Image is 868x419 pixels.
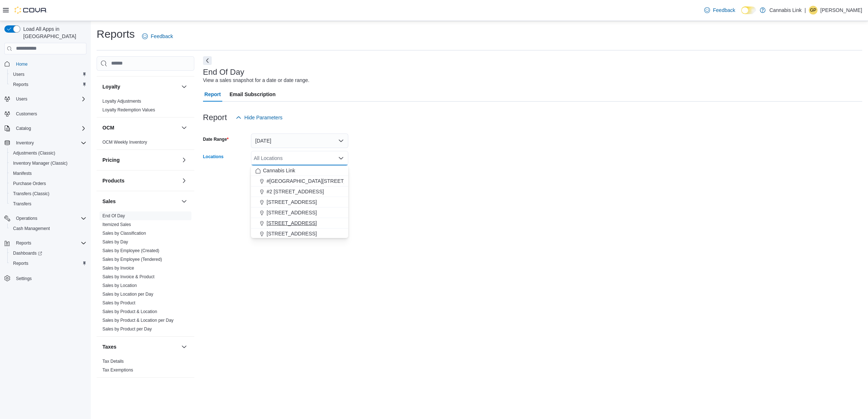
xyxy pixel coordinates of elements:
[10,224,53,233] a: Cash Management
[97,211,194,336] div: Sales
[244,114,283,121] span: Hide Parameters
[13,214,86,223] span: Operations
[10,169,86,178] span: Manifests
[20,25,86,40] span: Load All Apps in [GEOGRAPHIC_DATA]
[10,169,35,178] a: Manifests
[810,6,816,15] span: GP
[13,274,35,283] a: Settings
[10,70,27,79] a: Users
[102,83,178,90] button: Loyalty
[251,165,348,239] div: Choose from the following options
[7,258,89,268] button: Reports
[10,149,58,157] a: Adjustments (Classic)
[102,292,153,297] a: Sales by Location per Day
[102,107,155,113] span: Loyalty Redemption Values
[10,249,86,258] span: Dashboards
[741,7,757,14] input: Dark Mode
[1,213,89,223] button: Operations
[13,139,37,147] button: Inventory
[139,29,176,44] a: Feedback
[10,259,31,268] a: Reports
[97,97,194,117] div: Loyalty
[10,149,86,157] span: Adjustments (Classic)
[102,239,128,245] span: Sales by Day
[102,317,174,323] span: Sales by Product & Location per Day
[10,259,86,268] span: Reports
[267,230,317,237] span: [STREET_ADDRESS]
[102,139,147,145] span: OCM Weekly Inventory
[10,159,86,168] span: Inventory Manager (Classic)
[13,71,24,77] span: Users
[151,33,173,40] span: Feedback
[102,222,131,227] span: Itemized Sales
[13,124,34,133] button: Catalog
[102,283,137,288] a: Sales by Location
[102,124,178,131] button: OCM
[203,68,244,77] h3: End Of Day
[102,274,154,279] a: Sales by Invoice & Product
[701,3,738,17] a: Feedback
[102,265,134,271] span: Sales by Invoice
[102,156,119,164] h3: Pricing
[16,126,31,131] span: Catalog
[7,158,89,168] button: Inventory Manager (Classic)
[13,260,28,266] span: Reports
[102,326,152,332] span: Sales by Product per Day
[203,56,212,65] button: Next
[13,110,40,118] a: Customers
[102,343,178,350] button: Taxes
[102,99,141,104] a: Loyalty Adjustments
[820,6,862,15] p: [PERSON_NAME]
[13,201,31,207] span: Transfers
[102,309,157,315] span: Sales by Product & Location
[180,123,188,132] button: OCM
[102,291,153,297] span: Sales by Location per Day
[10,200,86,208] span: Transfers
[16,276,32,282] span: Settings
[7,223,89,234] button: Cash Management
[7,199,89,209] button: Transfers
[180,342,188,351] button: Taxes
[1,94,89,104] button: Users
[251,218,348,229] button: [STREET_ADDRESS]
[13,239,34,247] button: Reports
[4,56,86,303] nav: Complex example
[203,154,224,160] label: Locations
[15,7,47,14] img: Cova
[10,249,45,258] a: Dashboards
[809,6,818,15] div: Gabriel Patino
[102,358,124,364] span: Tax Details
[13,109,86,118] span: Customers
[7,248,89,258] a: Dashboards
[102,177,178,184] button: Products
[13,274,86,283] span: Settings
[102,124,114,131] h3: OCM
[102,83,120,90] h3: Loyalty
[251,133,348,148] button: [DATE]
[1,59,89,69] button: Home
[10,179,86,188] span: Purchase Orders
[338,155,344,161] button: Close list of options
[102,300,135,305] a: Sales by Product
[251,197,348,208] button: [STREET_ADDRESS]
[1,273,89,283] button: Settings
[769,6,802,15] p: Cannabis Link
[10,189,52,198] a: Transfers (Classic)
[97,357,194,377] div: Taxes
[16,240,31,246] span: Reports
[13,82,28,87] span: Reports
[251,165,348,176] button: Cannabis Link
[102,231,146,236] a: Sales by Classification
[102,367,133,373] span: Tax Exemptions
[267,198,317,206] span: [STREET_ADDRESS]
[251,208,348,218] button: [STREET_ADDRESS]
[251,229,348,239] button: [STREET_ADDRESS]
[10,189,86,198] span: Transfers (Classic)
[713,7,735,14] span: Feedback
[102,359,124,364] a: Tax Details
[13,191,49,197] span: Transfers (Classic)
[16,215,37,221] span: Operations
[10,80,86,89] span: Reports
[180,197,188,206] button: Sales
[102,343,117,350] h3: Taxes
